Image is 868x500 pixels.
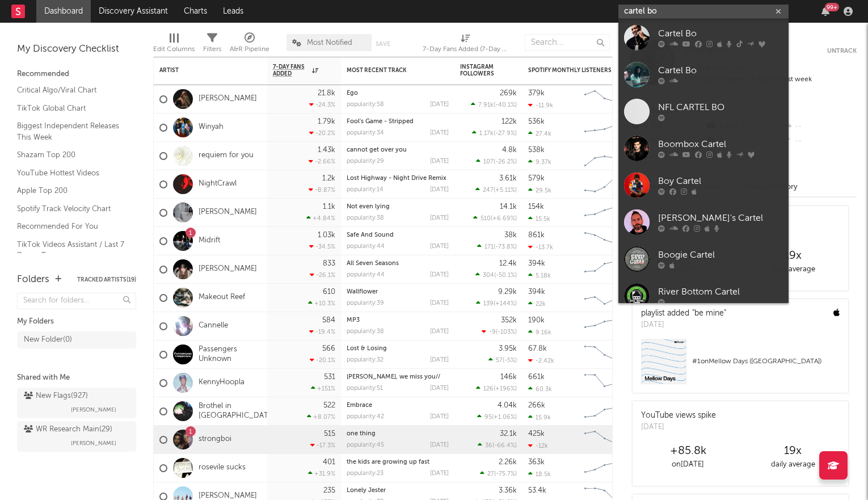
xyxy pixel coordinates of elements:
div: popularity: 58 [347,102,384,108]
div: +4.84 % [306,215,335,222]
div: 29.5k [528,187,551,194]
div: -19.4 % [309,328,335,335]
div: 235 [323,487,335,494]
a: Midrift [199,236,220,246]
svg: Chart title [579,369,630,397]
span: 139 [483,301,494,307]
div: New Folder ( 0 ) [24,333,72,347]
span: -40.1 % [495,102,515,108]
span: -66.4 % [494,443,515,449]
span: +1.06 % [494,414,515,421]
div: [DATE] [430,102,449,108]
div: 7-Day Fans Added (7-Day Fans Added) [423,28,508,61]
svg: Chart title [579,255,630,284]
div: 584 [322,317,335,324]
span: -5 % [504,358,515,364]
div: 1.03k [318,232,335,239]
div: MP3 [347,317,449,323]
div: 1.1k [323,203,335,211]
div: ( ) [482,328,517,335]
span: -75.7 % [496,471,515,477]
a: Lost Highway - Night Drive Remix [347,175,446,182]
div: 9.37k [528,158,551,166]
a: Winyah [199,123,224,132]
a: Passengers Unknown [199,345,262,364]
a: Biggest Independent Releases This Week [17,120,125,143]
div: 3.61k [499,175,517,182]
div: 379k [528,90,545,97]
div: 352k [501,317,517,324]
svg: Chart title [579,227,630,255]
svg: Chart title [579,199,630,227]
div: ( ) [477,243,517,250]
div: -20.2 % [309,129,335,137]
a: Cannelle [199,321,228,331]
div: one thing [347,431,449,437]
a: Lonely Jester [347,488,386,494]
a: Shazam Top 200 [17,149,125,161]
span: [PERSON_NAME] [71,436,116,450]
svg: Chart title [579,397,630,426]
button: Save [376,41,390,47]
div: -12k [528,442,548,449]
div: 3.95k [499,345,517,352]
div: Fool's Game - Stripped [347,119,449,125]
div: popularity: 39 [347,300,384,306]
div: -34.5 % [309,243,335,250]
a: the kids are growing up fast [347,459,429,465]
div: 531 [324,373,335,381]
div: popularity: 38 [347,215,384,221]
div: 833 [323,260,335,267]
div: Edit Columns [153,43,195,56]
span: [PERSON_NAME] [71,403,116,417]
div: [DATE] [430,187,449,193]
div: ( ) [478,442,517,449]
span: 247 [483,187,494,194]
div: 1.2k [322,175,335,182]
div: 15.9k [528,414,551,421]
div: 363k [528,459,545,466]
a: Brothel in [GEOGRAPHIC_DATA] [199,402,275,421]
span: 510 [481,216,491,222]
span: 7-Day Fans Added [273,64,309,77]
input: Search for folders... [17,293,136,309]
div: 12.4k [499,260,517,267]
div: [PERSON_NAME]'s Cartel [658,212,783,225]
div: 266k [528,402,545,409]
button: Tracked Artists(19) [77,277,136,283]
div: 60.3k [528,385,552,393]
span: +196 % [495,386,515,392]
a: NightCrawl [199,179,237,189]
div: 394k [528,260,545,267]
div: 122k [502,118,517,125]
span: +144 % [495,301,515,307]
a: [PERSON_NAME]'s Cartel [618,204,789,241]
div: [DATE] [430,385,449,392]
div: -2.42k [528,357,554,364]
div: 1.79k [318,118,335,125]
a: Safe And Sound [347,232,394,238]
a: Makeout Reef [199,293,245,302]
div: [DATE] [430,442,449,448]
a: Spotify Track Velocity Chart [17,203,125,215]
div: +10.3 % [308,300,335,307]
div: Wallflower [347,289,449,295]
div: ( ) [476,300,517,307]
div: ( ) [477,413,517,421]
div: WR Research Main ( 29 ) [24,423,112,436]
a: Embrace [347,402,372,409]
div: popularity: 51 [347,385,383,392]
input: Search for artists [618,5,789,19]
div: popularity: 32 [347,357,384,363]
div: -11.9k [528,102,553,109]
div: 99 + [825,3,839,11]
span: -27.9 % [495,131,515,137]
a: Recommended For You [17,220,125,233]
input: Search... [525,34,610,51]
div: popularity: 23 [347,470,384,477]
div: 610 [323,288,335,296]
svg: Chart title [579,114,630,142]
div: 538k [528,146,545,154]
div: [DATE] [430,470,449,477]
div: 269k [500,90,517,97]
